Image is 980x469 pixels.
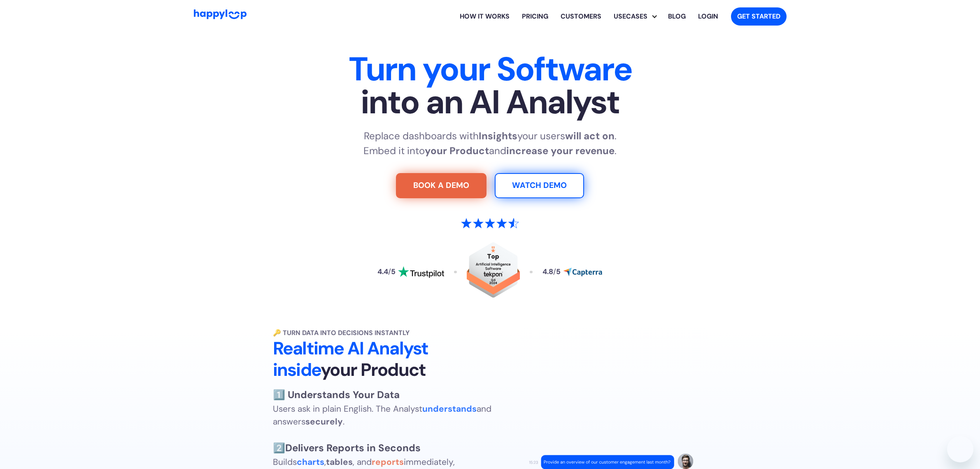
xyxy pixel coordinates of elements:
[297,456,324,467] strong: charts
[692,3,724,30] a: Log in to your HappyLoop account
[233,86,747,119] span: into an AI Analyst
[425,144,489,157] strong: your Product
[396,173,487,199] a: Try For Free
[731,7,787,26] a: Get started with HappyLoop
[662,3,692,30] a: Visit the HappyLoop blog for insights
[372,456,404,467] strong: reports
[194,9,247,19] img: HappyLoop Logo
[273,328,410,337] strong: 🔑 Turn Data into Decisions Instantly
[422,403,477,414] strong: understands
[516,3,554,30] a: View HappyLoop pricing plans
[363,129,617,158] p: Replace dashboards with your users . Embed it into and .
[273,338,503,381] h2: Realtime AI Analyst inside
[377,266,444,278] a: Read reviews about HappyLoop on Trustpilot
[608,3,662,30] div: Explore HappyLoop use cases
[506,144,615,157] strong: increase your revenue
[273,388,400,401] strong: 1️⃣ Understands Your Data
[495,173,584,199] a: Watch Demo
[273,403,491,427] span: Users ask in plain English. The Analyst and answers .
[467,242,520,302] a: Read reviews about HappyLoop on Tekpon
[305,416,343,427] strong: securely
[454,3,516,30] a: Learn how HappyLoop works
[233,53,747,119] h1: Turn your Software
[194,9,247,23] a: Go to Home Page
[321,358,426,381] span: your Product
[326,456,353,467] strong: tables
[554,3,608,30] a: Learn how HappyLoop works
[947,436,973,462] iframe: Button to launch messaging window
[377,268,396,276] div: 4.4 5
[273,441,421,454] span: 2️⃣
[565,129,615,142] strong: will act on
[614,3,662,30] div: Usecases
[553,267,556,276] span: /
[542,267,603,277] a: Read reviews about HappyLoop on Capterra
[542,268,561,276] div: 4.8 5
[608,12,654,21] div: Usecases
[479,129,517,142] strong: Insights
[285,441,421,454] strong: Delivers Reports in Seconds
[388,267,391,276] span: /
